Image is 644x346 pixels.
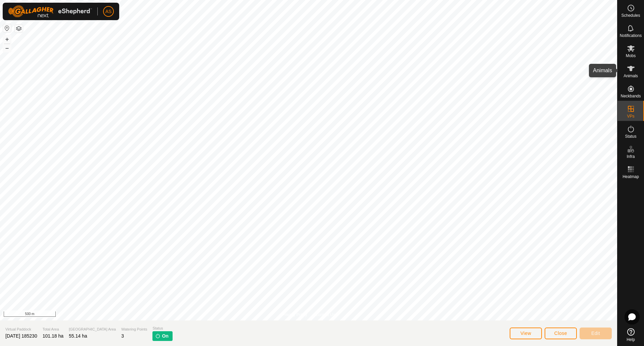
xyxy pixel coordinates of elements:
span: Heatmap [623,175,639,179]
span: On [162,333,168,340]
span: [GEOGRAPHIC_DATA] Area [69,327,116,332]
button: Map Layers [15,25,23,33]
span: [DATE] 185230 [5,333,37,339]
span: Total Area [43,327,63,332]
a: Help [617,326,644,344]
span: 3 [121,333,124,339]
a: Privacy Policy [282,312,307,318]
span: Notifications [620,34,642,38]
span: Edit [591,331,600,336]
span: 101.18 ha [43,333,63,339]
button: Edit [580,328,612,339]
span: 55.14 ha [69,333,87,339]
span: Mobs [626,54,636,58]
span: Status [625,134,636,138]
span: Virtual Paddock [5,327,37,332]
span: Infra [627,155,635,159]
img: Gallagher Logo [8,5,92,17]
span: Neckbands [620,94,641,98]
span: View [520,331,531,336]
span: Close [554,331,567,336]
button: View [510,328,542,339]
span: AS [105,8,112,15]
img: turn-on [155,333,160,339]
button: – [3,44,11,52]
span: Schedules [621,13,640,17]
button: Reset Map [3,24,11,32]
span: Watering Points [121,327,147,332]
span: Status [152,326,172,331]
span: Help [627,338,635,342]
button: + [3,35,11,43]
span: Animals [624,74,638,78]
button: Close [545,328,577,339]
a: Contact Us [315,312,335,318]
span: VPs [627,114,634,118]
